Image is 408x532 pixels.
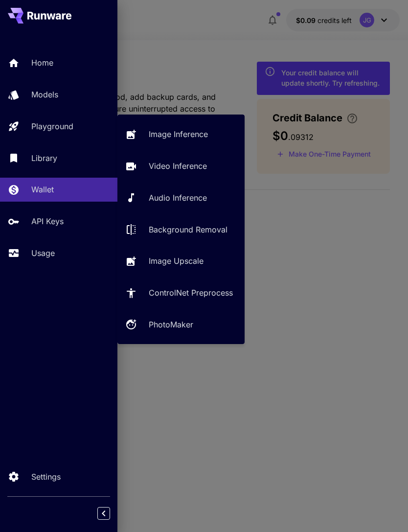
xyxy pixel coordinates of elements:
div: Collapse sidebar [105,505,117,522]
p: PhotoMaker [149,319,193,330]
p: Settings [31,471,61,483]
a: PhotoMaker [117,313,245,337]
button: Collapse sidebar [97,507,110,520]
a: ControlNet Preprocess [117,281,245,305]
p: ControlNet Preprocess [149,287,233,299]
p: Image Upscale [149,255,204,267]
a: Video Inference [117,154,245,178]
p: Wallet [31,184,54,195]
a: Audio Inference [117,186,245,210]
p: Library [31,152,57,164]
p: Audio Inference [149,192,207,204]
p: API Keys [31,215,64,227]
p: Image Inference [149,128,208,140]
p: Usage [31,247,55,259]
p: Home [31,57,53,69]
p: Video Inference [149,160,207,172]
a: Image Inference [117,122,245,146]
a: Background Removal [117,217,245,241]
p: Background Removal [149,224,227,235]
a: Image Upscale [117,249,245,273]
p: Models [31,89,58,100]
p: Playground [31,120,73,132]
